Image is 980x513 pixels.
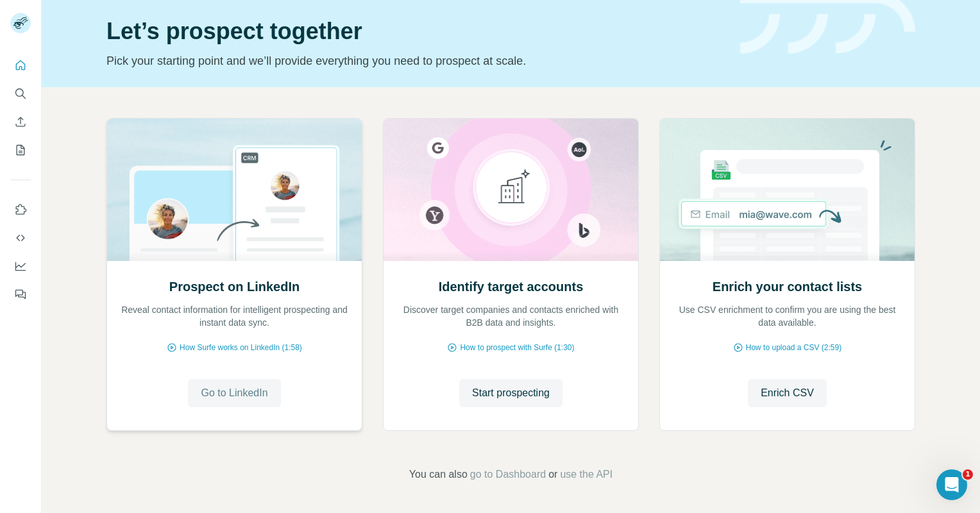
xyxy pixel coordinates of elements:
[746,342,841,353] span: How to upload a CSV (2:59)
[659,119,915,261] img: Enrich your contact lists
[10,82,31,105] button: Search
[548,467,557,482] span: or
[560,467,612,482] button: use the API
[10,110,31,133] button: Enrich CSV
[439,278,584,296] h2: Identify target accounts
[188,379,280,407] button: Go to LinkedIn
[106,19,725,44] h1: Let’s prospect together
[10,54,31,77] button: Quick start
[963,469,973,480] span: 1
[459,379,562,407] button: Start prospecting
[936,469,967,500] iframe: Intercom live chat
[10,198,31,221] button: Use Surfe on LinkedIn
[383,119,639,261] img: Identify target accounts
[470,467,546,482] button: go to Dashboard
[713,278,862,296] h2: Enrich your contact lists
[169,278,300,296] h2: Prospect on LinkedIn
[106,119,362,261] img: Prospect on LinkedIn
[409,467,468,482] span: You can also
[10,226,31,249] button: Use Surfe API
[106,52,725,70] p: Pick your starting point and we’ll provide everything you need to prospect at scale.
[120,303,349,329] p: Reveal contact information for intelligent prospecting and instant data sync.
[10,139,31,162] button: My lists
[673,303,902,329] p: Use CSV enrichment to confirm you are using the best data available.
[460,342,574,353] span: How to prospect with Surfe (1:30)
[201,385,267,401] span: Go to LinkedIn
[180,342,302,353] span: How Surfe works on LinkedIn (1:58)
[761,385,814,401] span: Enrich CSV
[10,283,31,306] button: Feedback
[10,255,31,278] button: Dashboard
[472,385,550,401] span: Start prospecting
[748,379,827,407] button: Enrich CSV
[396,303,625,329] p: Discover target companies and contacts enriched with B2B data and insights.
